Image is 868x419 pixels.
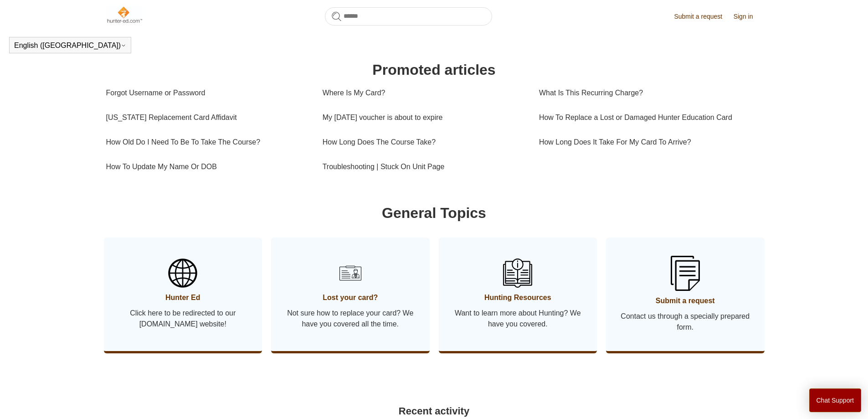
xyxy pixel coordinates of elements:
a: How To Replace a Lost or Damaged Hunter Education Card [539,105,755,130]
a: Sign in [734,12,762,21]
a: How Long Does The Course Take? [323,130,525,155]
a: How Old Do I Need To Be To Take The Course? [106,130,309,155]
span: Want to learn more about Hunting? We have you covered. [452,308,584,330]
a: [US_STATE] Replacement Card Affidavit [106,105,309,130]
a: Lost your card? Not sure how to replace your card? We have you covered all the time. [271,238,430,351]
a: My [DATE] voucher is about to expire [323,105,525,130]
h1: Promoted articles [106,59,762,81]
span: Contact us through a specially prepared form. [620,311,751,333]
img: 01HZPCYSBW5AHTQ31RY2D2VRJS [168,259,197,288]
button: Chat Support [809,388,862,412]
a: What Is This Recurring Charge? [539,81,755,105]
img: Hunter-Ed Help Center home page [106,5,143,24]
button: English ([GEOGRAPHIC_DATA]) [14,41,126,50]
a: Submit a request Contact us through a specially prepared form. [606,238,765,351]
img: 01HZPCYSSKB2GCFG1V3YA1JVB9 [671,256,700,291]
a: How To Update My Name Or DOB [106,155,309,179]
a: Where Is My Card? [323,81,525,105]
span: Hunting Resources [452,292,584,303]
span: Click here to be redirected to our [DOMAIN_NAME] website! [118,308,249,330]
span: Submit a request [620,295,751,306]
a: Hunting Resources Want to learn more about Hunting? We have you covered. [439,238,597,351]
span: Hunter Ed [118,292,249,303]
input: Search [325,7,492,26]
span: Lost your card? [285,292,416,303]
a: Troubleshooting | Stuck On Unit Page [323,155,525,179]
h1: General Topics [106,202,762,224]
span: Not sure how to replace your card? We have you covered all the time. [285,308,416,330]
img: 01HZPCYSN9AJKKHAEXNV8VQ106 [503,259,532,288]
a: Forgot Username or Password [106,81,309,105]
a: Hunter Ed Click here to be redirected to our [DOMAIN_NAME] website! [104,238,262,351]
h2: Recent activity [106,403,762,419]
a: How Long Does It Take For My Card To Arrive? [539,130,755,155]
a: Submit a request [674,12,731,21]
img: 01HZPCYSH6ZB6VTWVB6HCD0F6B [336,259,365,288]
